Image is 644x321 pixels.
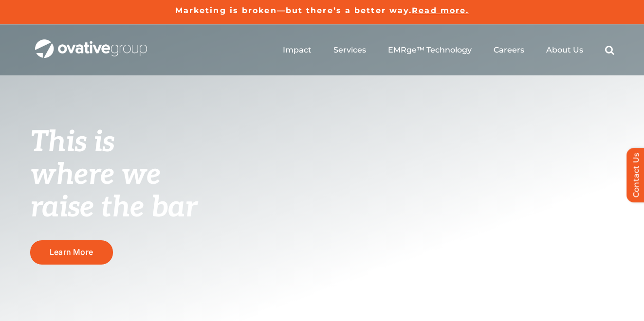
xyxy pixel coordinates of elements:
span: where we raise the bar [30,158,197,225]
a: Impact [283,45,312,55]
span: Learn More [50,248,93,257]
a: Read more. [412,6,469,15]
span: This is [30,125,115,160]
a: About Us [546,45,583,55]
a: Marketing is broken—but there’s a better way. [175,6,412,15]
a: Learn More [30,240,113,264]
a: Services [333,45,366,55]
a: Search [605,45,614,55]
nav: Menu [283,35,614,66]
a: Careers [494,45,524,55]
a: OG_Full_horizontal_WHT [35,38,147,48]
a: EMRge™ Technology [388,45,472,55]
